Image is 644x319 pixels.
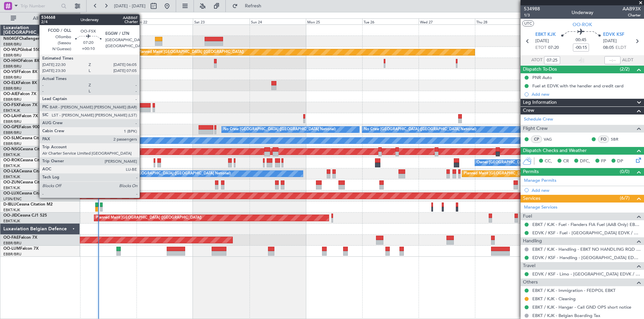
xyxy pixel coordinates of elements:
a: OO-LXACessna Citation CJ4 [3,169,56,173]
span: AAB93X [623,5,641,12]
span: FP [601,158,606,165]
span: Services [523,195,540,203]
a: EBBR/BRU [3,252,21,257]
div: Owner [GEOGRAPHIC_DATA]-[GEOGRAPHIC_DATA] [477,158,567,168]
span: [DATE] - [DATE] [114,3,146,9]
span: All Aircraft [17,16,71,21]
div: Underway [572,9,593,16]
input: Trip Number [20,1,59,11]
span: DFC, [580,158,590,165]
span: Handling [523,237,542,245]
span: OO-LXA [3,169,19,173]
input: --:-- [544,56,560,64]
span: OO-ROK [573,21,592,28]
div: Wed 27 [419,18,475,24]
span: Fuel [523,213,532,220]
span: 1/3 [524,12,540,18]
span: Charter [623,12,641,18]
div: Add new [532,91,641,97]
a: OO-FAEFalcon 7X [3,236,37,240]
a: EBBR/BRU [3,97,21,102]
span: DP [617,158,623,165]
a: D-IBLUCessna Citation M2 [3,203,53,207]
a: EBBR/BRU [3,53,21,58]
span: Others [523,278,538,286]
a: OO-JIDCessna CJ1 525 [3,214,47,218]
a: EBKT / KJK - Handling - EBKT NO HANDLING RQD FOR CJ [532,246,641,252]
a: EBBR/BRU [3,42,21,47]
button: UTC [522,20,534,26]
span: OO-AIE [3,92,18,96]
span: Leg Information [523,99,557,106]
span: OO-LUM [3,247,20,251]
a: OO-AIEFalcon 7X [3,92,36,96]
span: 00:45 [576,37,586,44]
div: Planned Maint [GEOGRAPHIC_DATA] ([GEOGRAPHIC_DATA]) [138,47,244,57]
span: 08:05 [603,45,614,51]
span: (0/0) [620,168,630,175]
span: [DATE] [535,38,549,45]
span: OO-ZUN [3,180,20,184]
div: [DATE] [81,13,93,19]
a: EBKT / KJK - Fuel - Flanders FIA Fuel (AAB Only) EBKT / KJK [532,222,641,227]
span: (6/7) [620,194,630,202]
span: OO-ELK [3,81,18,85]
a: Manage Services [524,204,557,211]
span: 534988 [524,5,540,12]
a: Schedule Crew [524,116,553,123]
button: Refresh [229,1,269,11]
span: EDVK KSF [603,31,624,38]
span: OO-FSX [3,103,19,107]
a: EBBR/BRU [3,130,21,135]
span: ATOT [531,57,542,64]
span: Crew [523,107,534,114]
span: OO-GPE [3,125,19,129]
a: EBKT/KJK [3,152,20,157]
span: EBKT KJK [535,31,556,38]
div: No Crew [GEOGRAPHIC_DATA] ([GEOGRAPHIC_DATA] National) [223,125,336,135]
span: OO-LUX [3,191,19,195]
a: EBBR/BRU [3,141,21,146]
a: OO-HHOFalcon 8X [3,59,39,63]
a: EBKT / KJK - Hangar - Call GND OPS short notice [532,304,631,310]
a: OO-FSXFalcon 7X [3,103,37,107]
div: No Crew [GEOGRAPHIC_DATA] ([GEOGRAPHIC_DATA] National) [364,125,476,135]
span: OO-HHO [3,59,21,63]
div: Mon 25 [306,18,362,24]
span: Dispatch To-Dos [523,66,557,73]
div: Planned Maint [GEOGRAPHIC_DATA] ([GEOGRAPHIC_DATA] National) [464,169,585,179]
div: Fuel at EDVK with the handler and credit card [532,83,624,89]
div: Tue 26 [362,18,419,24]
span: D-IBLU [3,203,16,207]
span: ALDT [622,57,633,64]
div: Thu 28 [475,18,531,24]
a: OO-VSFFalcon 8X [3,70,37,74]
a: EBBR/BRU [3,119,21,124]
a: OO-ELKFalcon 8X [3,81,37,85]
div: Sat 23 [193,18,249,24]
a: EDVK / KSF - Limo - [GEOGRAPHIC_DATA] EDVK / KSF [532,271,641,277]
div: Fri 22 [137,18,193,24]
a: VAG [544,136,559,142]
span: [DATE] [603,38,617,45]
span: OO-LAH [3,114,19,118]
a: OO-WLPGlobal 5500 [3,48,43,52]
a: EBKT / KJK - Immigration - FEDPOL EBKT [532,288,615,293]
a: EBBR/BRU [3,241,21,246]
span: Refresh [239,4,267,8]
span: OO-VSF [3,70,19,74]
span: OO-SLM [3,136,19,140]
a: OO-SLMCessna Citation XLS [3,136,57,140]
a: LFSN/ENC [3,196,22,202]
a: EBKT/KJK [3,108,20,113]
div: CP [531,136,542,143]
a: SBR [611,136,626,142]
a: N604GFChallenger 604 [3,37,48,41]
a: EBBR/BRU [3,64,21,69]
a: OO-GPEFalcon 900EX EASy II [3,125,59,129]
span: OO-ROK [3,158,20,162]
a: OO-ZUNCessna Citation CJ4 [3,180,57,184]
a: EBKT/KJK [3,163,20,168]
span: Permits [523,168,539,176]
a: EBKT/KJK [3,219,20,224]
